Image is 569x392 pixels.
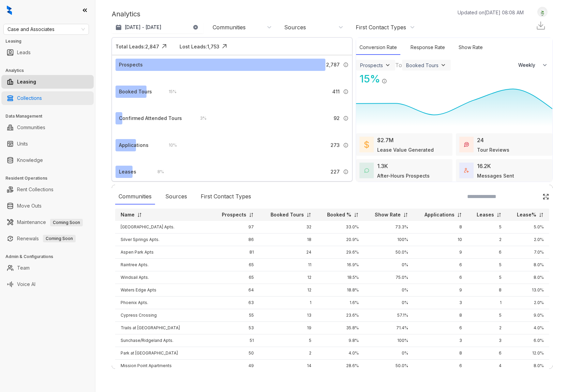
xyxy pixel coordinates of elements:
[414,322,467,334] td: 6
[212,309,259,322] td: 55
[5,67,95,74] h3: Analytics
[356,71,380,87] div: 15 %
[17,277,35,291] a: Voice AI
[377,136,394,144] div: $2.7M
[517,211,536,218] p: Lease%
[407,40,448,55] div: Response Rate
[17,121,45,134] a: Communities
[356,40,400,55] div: Conversion Rate
[539,212,544,217] img: sorting
[364,246,414,259] td: 50.0%
[1,261,94,275] li: Team
[356,24,406,31] div: First Contact Types
[119,141,149,149] div: Applications
[317,322,364,334] td: 35.8%
[425,211,455,218] p: Applications
[343,62,349,67] img: Info
[464,142,469,147] img: TourReviews
[364,284,414,297] td: 0%
[222,211,246,218] p: Prospects
[17,153,43,167] a: Knowledge
[326,61,340,69] span: 2,787
[507,246,549,259] td: 7.0%
[317,221,364,233] td: 33.0%
[162,141,177,149] div: 10 %
[414,271,467,284] td: 6
[440,62,447,69] img: ViewFilterArrow
[467,322,507,334] td: 2
[317,297,364,309] td: 1.6%
[115,334,212,347] td: Sunchase/Ridgeland Apts.
[327,211,351,218] p: Booked %
[477,162,491,170] div: 16.2K
[507,297,549,309] td: 2.0%
[507,347,549,360] td: 12.0%
[377,172,430,179] div: After-Hours Prospects
[414,233,467,246] td: 10
[212,360,259,372] td: 49
[112,21,204,33] button: [DATE] - [DATE]
[259,360,317,372] td: 14
[1,75,94,89] li: Leasing
[317,246,364,259] td: 29.6%
[1,199,94,213] li: Move Outs
[467,246,507,259] td: 6
[542,193,549,200] img: Click Icon
[332,88,340,95] span: 411
[467,271,507,284] td: 5
[360,62,383,68] div: Prospects
[17,183,53,196] a: Rent Collections
[17,75,36,89] a: Leasing
[375,211,401,218] p: Show Rate
[112,9,140,19] p: Analytics
[121,211,135,218] p: Name
[259,271,317,284] td: 12
[1,232,94,245] li: Renewals
[507,259,549,271] td: 8.0%
[159,41,169,51] img: Click Icon
[219,41,230,51] img: Click Icon
[538,9,547,16] img: UserAvatar
[212,221,259,233] td: 97
[364,360,414,372] td: 50.0%
[162,88,176,95] div: 15 %
[455,40,486,55] div: Show Rate
[17,232,76,245] a: RenewalsComing Soon
[467,284,507,297] td: 8
[271,211,304,218] p: Booked Tours
[528,194,534,199] img: SearchIcon
[5,38,95,44] h3: Leasing
[115,233,212,246] td: Silver Springs Apts.
[343,169,349,175] img: Info
[387,72,397,82] img: Click Icon
[477,136,484,144] div: 24
[1,91,94,105] li: Collections
[507,221,549,233] td: 5.0%
[317,309,364,322] td: 23.6%
[382,78,387,84] img: Info
[477,172,514,179] div: Messages Sent
[119,61,143,69] div: Prospects
[17,46,31,59] a: Leads
[259,246,317,259] td: 24
[507,334,549,347] td: 6.0%
[518,62,539,69] span: Weekly
[467,334,507,347] td: 3
[403,212,408,217] img: sorting
[464,168,469,173] img: TotalFum
[317,271,364,284] td: 18.5%
[384,62,391,69] img: ViewFilterArrow
[507,271,549,284] td: 8.0%
[330,141,340,149] span: 273
[477,211,494,218] p: Leases
[467,221,507,233] td: 5
[467,360,507,372] td: 4
[317,284,364,297] td: 18.8%
[343,116,349,121] img: Info
[377,146,434,153] div: Lease Value Generated
[364,168,369,173] img: AfterHoursConversations
[115,322,212,334] td: Trails at [GEOGRAPHIC_DATA]
[317,259,364,271] td: 16.9%
[162,189,190,205] div: Sources
[119,88,152,95] div: Booked Tours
